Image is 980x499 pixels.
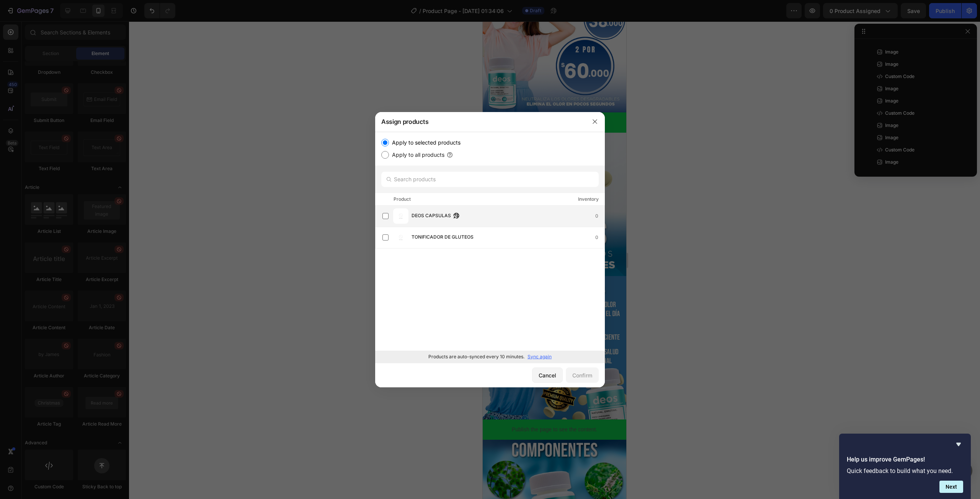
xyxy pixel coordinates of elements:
label: Apply to selected products [389,138,461,147]
label: Apply to all products [389,150,444,159]
p: Sync again [528,353,552,360]
p: Products are auto-synced every 10 minutes. [428,353,524,360]
div: Product [394,195,411,203]
button: Next question [939,481,963,493]
div: /> [375,132,605,363]
img: product-img [393,208,408,224]
div: Inventory [578,195,599,203]
div: Cancel [539,371,556,379]
span: TONIFICADOR DE GLUTEOS [412,233,474,242]
button: Cancel [532,367,563,383]
button: Confirm [566,367,599,383]
img: product-img [393,230,408,245]
button: Hide survey [954,440,963,449]
div: Help us improve GemPages! [847,440,963,493]
div: Confirm [572,371,592,379]
p: Quick feedback to build what you need. [847,467,963,475]
h2: Help us improve GemPages! [847,455,963,464]
div: Assign products [375,112,585,132]
div: 0 [595,234,604,241]
span: DEOS CAPSULAS [412,212,451,220]
div: 0 [595,212,604,220]
input: Search products [381,172,599,187]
